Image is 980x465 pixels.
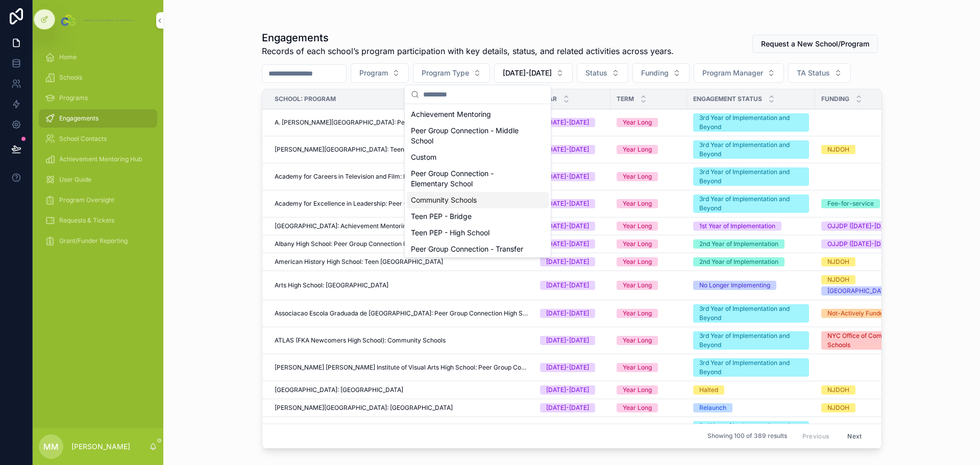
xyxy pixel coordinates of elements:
a: 1st Year of Implementation [693,222,809,231]
h1: Engagements [262,31,674,45]
span: TA Status [797,68,830,78]
div: [DATE]-[DATE] [546,403,589,412]
span: Program [359,68,388,78]
span: [PERSON_NAME][GEOGRAPHIC_DATA]: [GEOGRAPHIC_DATA] [275,404,453,412]
p: [PERSON_NAME] [71,442,130,452]
span: Requests & Tickets [59,216,114,225]
a: [DATE]-[DATE] [540,363,604,372]
a: Relaunch [693,403,809,412]
div: Year Long [623,385,652,395]
div: Year Long [623,336,652,345]
a: School Contacts [39,130,157,148]
a: 3rd Year of Implementation and Beyond [693,304,809,323]
a: [GEOGRAPHIC_DATA]: [GEOGRAPHIC_DATA] [275,386,528,394]
a: Year Long [617,336,681,345]
div: [DATE]-[DATE] [546,145,589,154]
div: 3rd Year of Implementation and Beyond [699,140,803,159]
a: [DATE]-[DATE] [540,145,604,154]
a: [DATE]-[DATE] [540,199,604,208]
div: Halted [699,385,718,395]
a: Grant/Funder Reporting [39,232,157,250]
a: [DATE]-[DATE] [540,172,604,181]
span: American History High School: Teen [GEOGRAPHIC_DATA] [275,258,443,266]
a: Year Long [617,363,681,372]
a: Arts High School: [GEOGRAPHIC_DATA] [275,281,528,289]
div: [DATE]-[DATE] [546,118,589,127]
div: NJDOH [827,275,849,284]
span: Records of each school’s program participation with key details, status, and related activities a... [262,45,674,57]
span: Grant/Funder Reporting [59,237,128,245]
a: Albany High School: Peer Group Connection High School [275,240,528,248]
a: NJDOH[GEOGRAPHIC_DATA] [821,275,912,296]
div: Not-Actively Funded [827,309,887,318]
a: 3rd Year of Implementation and Beyond [693,140,809,159]
div: 2nd Year of Implementation [699,257,778,266]
div: 3rd Year of Implementation and Beyond [699,167,803,186]
div: [DATE]-[DATE] [546,257,589,266]
a: NJDOH [821,385,912,395]
button: Select Button [788,63,851,83]
div: 3rd Year of Implementation and Beyond [699,304,803,323]
a: Year Long [617,145,681,154]
div: Year Long [623,118,652,127]
div: Year Long [623,222,652,231]
span: Associacao Escola Graduada de [GEOGRAPHIC_DATA]: Peer Group Connection High School [275,309,528,317]
a: [DATE]-[DATE] [540,239,604,249]
span: Status [585,68,607,78]
div: Year Long [623,403,652,412]
span: [DATE]-[DATE] [503,68,552,78]
div: Achievement Mentoring [407,106,549,123]
span: User Guide [59,176,91,184]
div: scrollable content [33,41,163,263]
div: Teen PEP - Bridge [407,208,549,225]
button: Select Button [632,63,690,83]
div: 3rd Year of Implementation and Beyond [699,421,803,439]
a: Fee-for-service [821,199,912,208]
a: NJDOH [821,145,912,154]
a: Year Long [617,118,681,127]
span: School: Program [275,95,336,103]
a: 2nd Year of Implementation [693,239,809,249]
a: American History High School: Teen [GEOGRAPHIC_DATA] [275,258,528,266]
span: Program Manager [702,68,763,78]
span: Arts High School: [GEOGRAPHIC_DATA] [275,281,388,289]
div: NJDOH [827,385,849,395]
button: Select Button [494,63,573,83]
div: [DATE]-[DATE] [546,336,589,345]
span: [GEOGRAPHIC_DATA]: [GEOGRAPHIC_DATA] [275,386,403,394]
div: OJJDP ([DATE]-[DATE]) [827,239,896,249]
button: Select Button [351,63,409,83]
a: No Longer Implementing [693,281,809,290]
span: Showing 100 of 389 results [707,432,787,440]
div: 3rd Year of Implementation and Beyond [699,358,803,377]
span: [PERSON_NAME] [PERSON_NAME] Institute of Visual Arts High School: Peer Group Connection High School [275,363,528,372]
span: Engagements [59,114,99,123]
button: Request a New School/Program [752,35,878,53]
a: [DATE]-[DATE] [540,403,604,412]
a: [DATE]-[DATE] [540,118,604,127]
span: Term [617,95,634,103]
div: 3rd Year of Implementation and Beyond [699,331,803,350]
div: Year Long [623,281,652,290]
div: 1st Year of Implementation [699,222,775,231]
a: [DATE]-[DATE] [540,336,604,345]
div: Year Long [623,309,652,318]
div: Teen PEP - High School [407,225,549,241]
a: Academy for Careers in Television and Film: Peer Group Connection High School [275,173,528,181]
span: Home [59,53,77,61]
button: Select Button [694,63,784,83]
div: 3rd Year of Implementation and Beyond [699,194,803,213]
span: School Contacts [59,135,107,143]
div: Fee-for-service [827,199,874,208]
img: App logo [59,12,137,29]
div: NJDOH [827,257,849,266]
div: Year Long [623,199,652,208]
a: [DATE]-[DATE] [540,222,604,231]
a: User Guide [39,170,157,189]
div: 2nd Year of Implementation [699,239,778,249]
a: 3rd Year of Implementation and Beyond [693,113,809,132]
div: NJDOH [827,145,849,154]
a: OJJDP ([DATE]-[DATE]) [821,239,912,249]
div: [DATE]-[DATE] [546,172,589,181]
span: [PERSON_NAME][GEOGRAPHIC_DATA]: Teen [GEOGRAPHIC_DATA] [275,145,469,154]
